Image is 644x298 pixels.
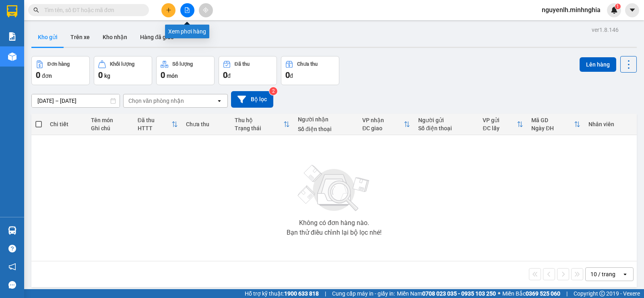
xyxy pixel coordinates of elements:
[227,73,231,79] span: đ
[535,5,607,15] span: nguyenlh.minhnghia
[167,73,178,79] span: món
[531,125,574,131] div: Ngày ĐH
[616,4,619,9] span: 1
[498,292,500,295] span: ⚪️
[134,27,180,47] button: Hàng đã giao
[397,289,496,298] span: Miền Nam
[580,57,616,72] button: Lên hàng
[284,290,319,297] strong: 1900 633 818
[231,91,273,108] button: Bộ lọc
[298,126,354,132] div: Số điện thoại
[50,121,83,127] div: Chi tiết
[42,73,52,79] span: đơn
[161,3,175,17] button: plus
[285,70,290,80] span: 0
[98,70,103,80] span: 0
[483,117,516,123] div: VP gửi
[128,97,184,105] div: Chọn văn phòng nhận
[325,289,326,298] span: |
[418,117,475,123] div: Người gửi
[8,52,17,61] img: warehouse-icon
[47,61,70,67] div: Đơn hàng
[8,263,16,271] span: notification
[31,27,64,47] button: Kho gửi
[32,94,120,107] input: Select a date range.
[8,245,16,252] span: question-circle
[8,226,17,235] img: warehouse-icon
[8,32,17,41] img: solution-icon
[629,6,636,14] span: caret-down
[184,7,190,13] span: file-add
[216,98,223,104] svg: open
[566,289,568,298] span: |
[526,290,560,297] strong: 0369 525 060
[588,121,633,127] div: Nhân viên
[297,61,318,67] div: Chưa thu
[36,70,40,80] span: 0
[91,117,130,123] div: Tên món
[8,281,16,289] span: message
[156,56,215,85] button: Số lượng0món
[231,114,294,135] th: Toggle SortBy
[615,4,621,9] sup: 1
[245,289,319,298] span: Hỗ trợ kỹ thuật:
[622,271,628,277] svg: open
[287,229,382,236] div: Bạn thử điều chỉnh lại bộ lọc nhé!
[64,27,96,47] button: Trên xe
[134,114,182,135] th: Toggle SortBy
[592,25,619,34] div: ver 1.8.146
[483,125,516,131] div: ĐC lấy
[235,117,283,123] div: Thu hộ
[138,117,172,123] div: Đã thu
[362,117,404,123] div: VP nhận
[7,5,17,17] img: logo-vxr
[31,56,90,85] button: Đơn hàng0đơn
[298,116,354,123] div: Người nhận
[235,125,283,131] div: Trạng thái
[527,114,584,135] th: Toggle SortBy
[180,3,194,17] button: file-add
[235,61,250,67] div: Đã thu
[479,114,527,135] th: Toggle SortBy
[223,70,227,80] span: 0
[281,56,339,85] button: Chưa thu0đ
[172,61,193,67] div: Số lượng
[290,73,293,79] span: đ
[590,270,615,278] div: 10 / trang
[166,7,171,13] span: plus
[138,125,172,131] div: HTTT
[422,290,496,297] strong: 0708 023 035 - 0935 103 250
[269,87,277,95] sup: 2
[531,117,574,123] div: Mã GD
[33,7,39,13] span: search
[611,6,618,14] img: icon-new-feature
[161,70,165,80] span: 0
[44,6,139,15] input: Tìm tên, số ĐT hoặc mã đơn
[358,114,414,135] th: Toggle SortBy
[625,3,639,17] button: caret-down
[219,56,277,85] button: Đã thu0đ
[362,125,404,131] div: ĐC giao
[94,56,152,85] button: Khối lượng0kg
[110,61,134,67] div: Khối lượng
[502,289,560,298] span: Miền Bắc
[599,291,605,296] span: copyright
[91,125,130,131] div: Ghi chú
[299,220,369,226] div: Không có đơn hàng nào.
[418,125,475,131] div: Số điện thoại
[104,73,110,79] span: kg
[294,160,374,217] img: svg+xml;base64,PHN2ZyBjbGFzcz0ibGlzdC1wbHVnX19zdmciIHhtbG5zPSJodHRwOi8vd3d3LnczLm9yZy8yMDAwL3N2Zy...
[199,3,213,17] button: aim
[203,7,208,13] span: aim
[332,289,395,298] span: Cung cấp máy in - giấy in:
[96,27,134,47] button: Kho nhận
[186,121,226,127] div: Chưa thu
